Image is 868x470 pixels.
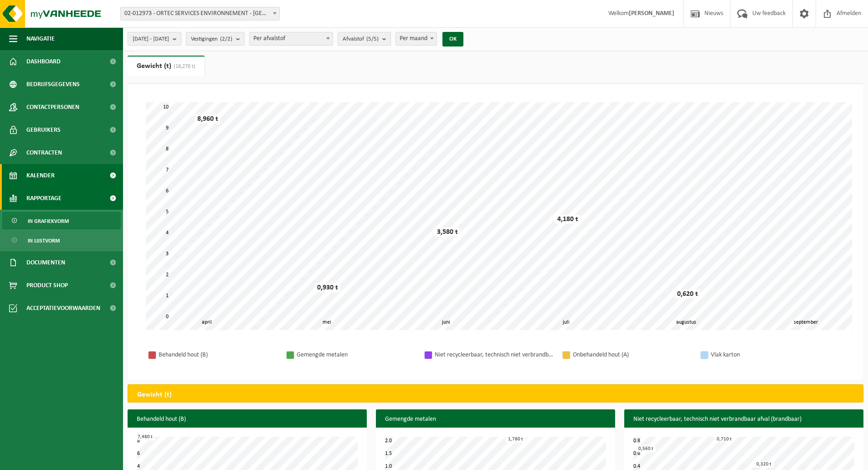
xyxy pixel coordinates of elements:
[376,409,615,429] h3: Gemengde metalen
[26,27,55,50] span: Navigatie
[128,32,181,46] button: [DATE] - [DATE]
[128,56,205,77] a: Gewicht (t)
[26,141,62,164] span: Contracten
[26,274,68,297] span: Product Shop
[26,251,65,274] span: Documenten
[315,283,340,292] div: 0,930 t
[28,212,69,230] span: In grafiekvorm
[675,289,700,299] div: 0,620 t
[506,436,525,443] div: 1,780 t
[186,32,245,46] button: Vestigingen(2/2)
[171,64,195,69] span: (18,270 t)
[191,32,232,46] span: Vestigingen
[395,32,437,46] span: Per maand
[28,232,60,249] span: In lijstvorm
[159,349,277,361] div: Behandeld hout (B)
[754,461,774,468] div: 0,320 t
[636,445,656,452] div: 0,560 t
[573,349,691,361] div: Onbehandeld hout (A)
[396,32,437,45] span: Per maand
[714,436,734,443] div: 0,710 t
[26,297,100,320] span: Acceptatievoorwaarden
[26,96,79,119] span: Contactpersonen
[135,434,155,440] div: 7,480 t
[128,409,367,429] h3: Behandeld hout (B)
[249,32,333,46] span: Per afvalstof
[366,36,379,42] count: (5/5)
[338,32,391,46] button: Afvalstof(5/5)
[128,385,181,405] h2: Gewicht (t)
[435,227,460,237] div: 3,580 t
[120,7,280,21] span: 02-012973 - ORTEC SERVICES ENVIRONNEMENT - AMIENS
[624,409,863,429] h3: Niet recycleerbaar, technisch niet verbrandbaar afval (brandbaar)
[629,10,674,17] strong: [PERSON_NAME]
[195,114,221,124] div: 8,960 t
[435,349,553,361] div: Niet recycleerbaar, technisch niet verbrandbaar afval (brandbaar)
[442,32,463,46] button: OK
[133,32,169,46] span: [DATE] - [DATE]
[121,7,279,20] span: 02-012973 - ORTEC SERVICES ENVIRONNEMENT - AMIENS
[26,187,62,210] span: Rapportage
[2,232,121,249] a: In lijstvorm
[2,212,121,229] a: In grafiekvorm
[343,32,379,46] span: Afvalstof
[26,73,80,96] span: Bedrijfsgegevens
[555,215,580,224] div: 4,180 t
[250,32,333,45] span: Per afvalstof
[297,349,415,361] div: Gemengde metalen
[26,119,61,141] span: Gebruikers
[220,36,232,42] count: (2/2)
[26,50,61,73] span: Dashboard
[711,349,829,361] div: Vlak karton
[26,164,55,187] span: Kalender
